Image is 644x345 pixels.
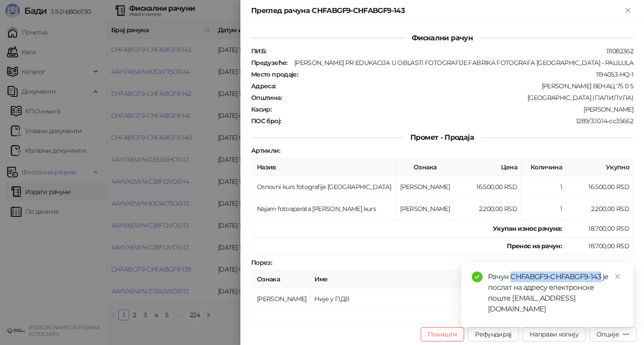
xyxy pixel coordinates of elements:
td: 18.700,00 RSD [566,220,633,237]
strong: Порез : [251,259,272,267]
td: Није у ПДВ [311,288,530,310]
span: Направи копију [530,330,579,338]
td: 2.200,00 RSD [566,198,633,220]
td: 16.500,00 RSD [454,176,521,198]
div: [PERSON_NAME] [272,105,634,113]
strong: ПИБ : [251,47,266,55]
span: check-circle [472,272,483,282]
th: Ознака [396,159,454,176]
div: Рачун CHFABGF9-CHFABGF9-143 је послат на адресу електронске поште [EMAIL_ADDRESS][DOMAIN_NAME] [488,272,622,315]
strong: Адреса : [251,82,276,90]
strong: ПОС број : [251,117,281,125]
td: 1 [521,198,566,220]
span: Промет - Продаја [403,133,481,142]
th: Назив [253,159,396,176]
td: Najam fotoaparata [PERSON_NAME] kurs [253,198,396,220]
div: [PERSON_NAME] PR EDUKACIJA U OBLASTI FOTOGRAFIJE FABRIKA FOTOGRAFA [GEOGRAPHIC_DATA] - PALILULA [288,59,634,67]
button: Направи копију [522,327,586,341]
button: Опције [589,327,637,341]
div: 1289/3.10.14-cc35662 [282,117,634,125]
strong: Предузеће : [251,59,287,67]
button: Close [622,5,633,16]
strong: Пренос на рачун : [507,242,562,250]
td: 16.500,00 RSD [566,176,633,198]
div: Опције [596,330,619,338]
div: [GEOGRAPHIC_DATA] (ПАЛИЛУЛА) [283,94,634,102]
div: 1194053-HQ-1 [299,70,634,78]
th: Количина [521,159,566,176]
div: [PERSON_NAME] ВЕНАЦ 75 0 5 [277,82,634,90]
button: Поништи [421,327,465,341]
div: 111082362 [267,47,634,55]
strong: Артикли : [251,147,280,155]
td: [PERSON_NAME] [396,198,454,220]
th: Цена [454,159,521,176]
strong: Место продаје : [251,70,298,78]
td: 1 [521,176,566,198]
th: Ознака [253,271,311,288]
td: [PERSON_NAME] [396,176,454,198]
td: Osnovni kurs fotografije [GEOGRAPHIC_DATA] [253,176,396,198]
strong: Општина : [251,94,282,102]
th: Име [311,271,530,288]
div: Преглед рачуна CHFABGF9-CHFABGF9-143 [251,5,622,16]
span: Фискални рачун [405,34,480,42]
strong: Касир : [251,105,271,113]
th: Укупно [566,159,633,176]
button: Рефундирај [468,327,519,341]
td: 18.700,00 RSD [566,237,633,255]
td: 2.200,00 RSD [454,198,521,220]
span: close [614,273,621,280]
strong: Укупан износ рачуна : [493,224,562,233]
td: [PERSON_NAME] [253,288,311,310]
a: Close [613,272,622,281]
